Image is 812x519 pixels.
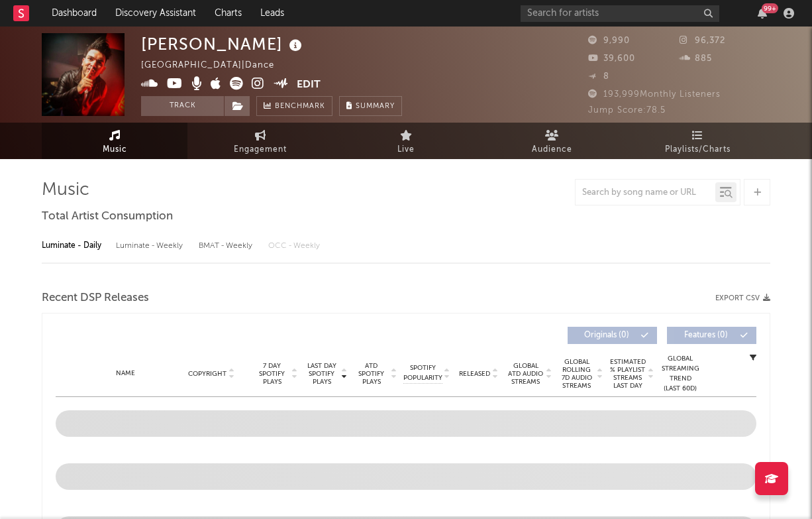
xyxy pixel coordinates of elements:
[521,5,719,22] input: Search for artists
[275,99,325,115] span: Benchmark
[507,362,544,386] span: Global ATD Audio Streams
[82,369,169,378] div: Name
[588,72,609,81] span: 8
[116,235,185,257] div: Luminate - Weekly
[676,331,736,339] span: Features ( 0 )
[141,33,305,55] div: [PERSON_NAME]
[339,96,402,116] button: Summary
[354,362,389,386] span: ATD Spotify Plays
[576,188,715,198] input: Search by song name or URL
[42,290,149,306] span: Recent DSP Releases
[199,235,255,257] div: BMAT - Weekly
[588,54,635,63] span: 39,600
[660,354,700,394] div: Global Streaming Trend (Last 60D)
[667,327,756,344] button: Features(0)
[588,106,666,115] span: Jump Score: 78.5
[141,96,224,116] button: Track
[103,142,127,158] span: Music
[297,77,321,93] button: Edit
[568,327,657,344] button: Originals(0)
[680,54,712,63] span: 885
[625,123,770,159] a: Playlists/Charts
[141,58,289,74] div: [GEOGRAPHIC_DATA] | Dance
[234,142,287,158] span: Engagement
[758,8,767,19] button: 99+
[588,90,721,99] span: 193,999 Monthly Listeners
[42,235,103,257] div: Luminate - Daily
[188,370,227,378] span: Copyright
[715,294,770,302] button: Export CSV
[42,209,173,225] span: Total Artist Consumption
[356,103,395,110] span: Summary
[42,123,187,159] a: Music
[459,370,490,378] span: Released
[588,36,630,45] span: 9,990
[479,123,625,159] a: Audience
[187,123,333,159] a: Engagement
[333,123,479,159] a: Live
[256,96,332,116] a: Benchmark
[403,363,442,383] span: Spotify Popularity
[254,362,289,386] span: 7 Day Spotify Plays
[397,142,415,158] span: Live
[609,358,646,390] span: Estimated % Playlist Streams Last Day
[304,362,339,386] span: Last Day Spotify Plays
[558,358,595,390] span: Global Rolling 7D Audio Streams
[762,3,778,13] div: 99 +
[532,142,572,158] span: Audience
[576,331,637,339] span: Originals ( 0 )
[665,142,731,158] span: Playlists/Charts
[680,36,725,45] span: 96,372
